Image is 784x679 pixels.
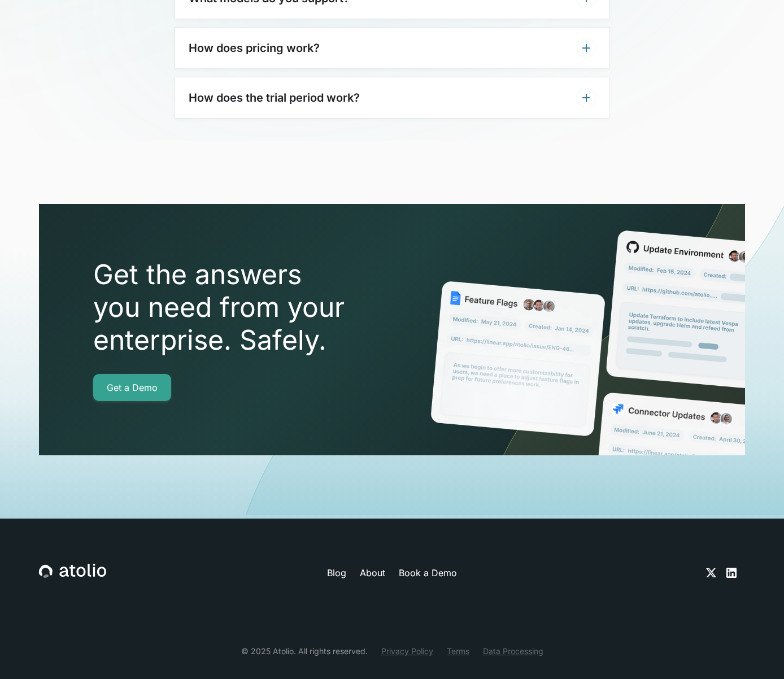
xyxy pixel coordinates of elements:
a: Privacy Policy [381,645,433,657]
h3: How does the trial period work? [189,91,360,105]
a: Blog [327,566,346,580]
div: © 2025 Atolio. All rights reserved. [241,645,368,657]
a: Terms [447,645,469,657]
h2: Get the answers you need from your enterprise. Safely. [93,258,410,356]
h3: How does pricing work? [189,41,320,55]
a: About [360,566,385,580]
a: Data Processing [483,645,543,657]
a: Get a Demo [93,374,171,401]
a: Book a Demo [399,566,457,580]
iframe: Chat Widget [728,625,784,679]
